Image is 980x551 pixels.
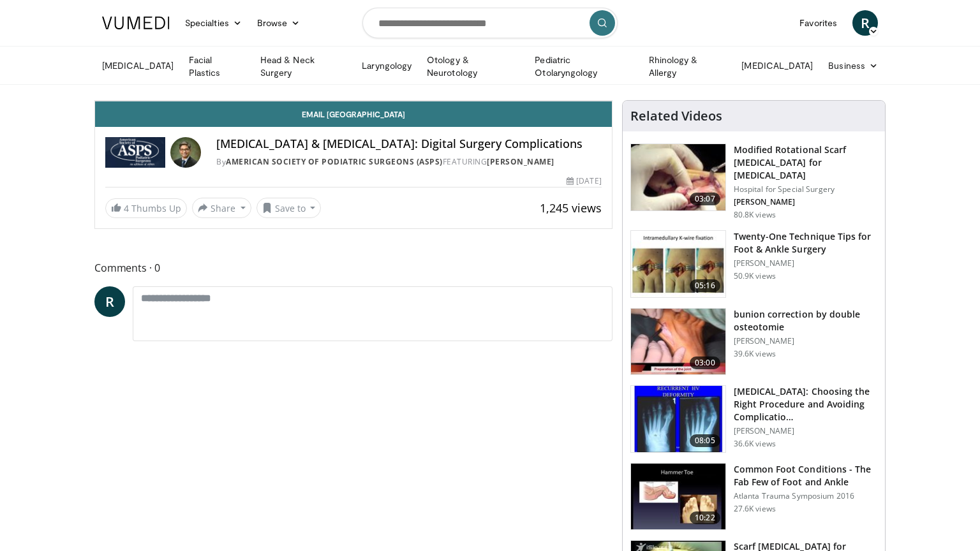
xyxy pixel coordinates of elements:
span: 1,245 views [540,200,602,216]
h4: Related Videos [630,108,722,124]
h3: [MEDICAL_DATA]: Choosing the Right Procedure and Avoiding Complicatio… [734,385,877,423]
a: Otology & Neurotology [419,54,527,79]
a: Facial Plastics [181,54,253,79]
p: 80.8K views [734,210,776,220]
img: Scarf_Osteotomy_100005158_3.jpg.150x105_q85_crop-smart_upscale.jpg [631,144,725,210]
p: 36.6K views [734,439,776,449]
p: [PERSON_NAME] [734,197,877,207]
div: By FEATURING [216,156,602,168]
a: 03:00 bunion correction by double osteotomie [PERSON_NAME] 39.6K views [630,308,877,376]
a: Business [820,53,886,78]
a: [MEDICAL_DATA] [734,53,820,78]
span: 03:00 [690,356,720,369]
img: 3c75a04a-ad21-4ad9-966a-c963a6420fc5.150x105_q85_crop-smart_upscale.jpg [631,386,725,452]
h4: [MEDICAL_DATA] & [MEDICAL_DATA]: Digital Surgery Complications [216,137,602,151]
h3: Twenty-One Technique Tips for Foot & Ankle Surgery [734,230,877,256]
a: Pediatric Otolaryngology [527,54,641,79]
span: 08:05 [690,434,720,447]
img: Avatar [170,137,201,168]
p: 27.6K views [734,504,776,514]
span: 03:07 [690,193,720,205]
button: Save to [256,198,322,218]
a: 4 Thumbs Up [105,198,187,218]
a: Head & Neck Surgery [253,54,354,79]
h3: bunion correction by double osteotomie [734,308,877,334]
a: R [852,10,878,36]
a: Favorites [792,10,845,36]
a: R [94,286,125,317]
img: VuMedi Logo [102,17,170,29]
a: 10:22 Common Foot Conditions - The Fab Few of Foot and Ankle Atlanta Trauma Symposium 2016 27.6K ... [630,463,877,531]
a: 03:07 Modified Rotational Scarf [MEDICAL_DATA] for [MEDICAL_DATA] Hospital for Special Surgery [P... [630,143,877,220]
a: [PERSON_NAME] [487,156,554,167]
img: 294729_0000_1.png.150x105_q85_crop-smart_upscale.jpg [631,309,725,375]
span: 05:16 [690,279,720,292]
span: 10:22 [690,511,720,524]
p: [PERSON_NAME] [734,336,877,346]
span: Comments 0 [94,260,612,276]
a: Laryngology [354,53,419,78]
video-js: Video Player [95,101,612,101]
a: American Society of Podiatric Surgeons (ASPS) [226,156,443,167]
p: Hospital for Special Surgery [734,184,877,195]
a: Specialties [177,10,249,36]
div: [DATE] [567,175,601,187]
h3: Modified Rotational Scarf [MEDICAL_DATA] for [MEDICAL_DATA] [734,143,877,182]
p: 50.9K views [734,271,776,281]
p: 39.6K views [734,349,776,359]
span: 4 [124,202,129,214]
a: Browse [249,10,308,36]
a: 08:05 [MEDICAL_DATA]: Choosing the Right Procedure and Avoiding Complicatio… [PERSON_NAME] 36.6K ... [630,385,877,453]
img: 4559c471-f09d-4bda-8b3b-c296350a5489.150x105_q85_crop-smart_upscale.jpg [631,464,725,530]
img: 6702e58c-22b3-47ce-9497-b1c0ae175c4c.150x105_q85_crop-smart_upscale.jpg [631,231,725,297]
p: [PERSON_NAME] [734,426,877,436]
p: Atlanta Trauma Symposium 2016 [734,491,877,501]
a: 05:16 Twenty-One Technique Tips for Foot & Ankle Surgery [PERSON_NAME] 50.9K views [630,230,877,298]
input: Search topics, interventions [362,8,618,38]
button: Share [192,198,251,218]
a: Email [GEOGRAPHIC_DATA] [95,101,612,127]
h3: Common Foot Conditions - The Fab Few of Foot and Ankle [734,463,877,489]
a: Rhinology & Allergy [641,54,734,79]
p: [PERSON_NAME] [734,258,877,268]
img: American Society of Podiatric Surgeons (ASPS) [105,137,165,168]
a: [MEDICAL_DATA] [94,53,181,78]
